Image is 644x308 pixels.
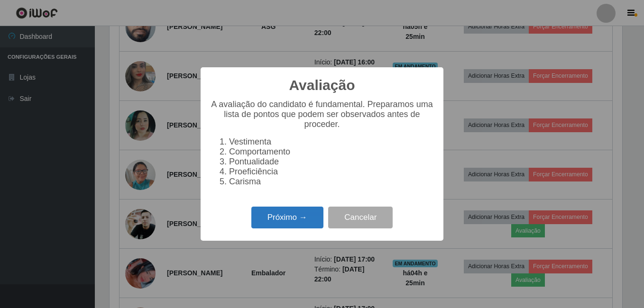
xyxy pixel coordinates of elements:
li: Comportamento [229,147,434,157]
li: Pontualidade [229,157,434,167]
li: Proeficiência [229,167,434,177]
button: Próximo → [251,207,323,229]
li: Vestimenta [229,137,434,147]
p: A avaliação do candidato é fundamental. Preparamos uma lista de pontos que podem ser observados a... [210,100,434,129]
li: Carisma [229,177,434,187]
h2: Avaliação [289,77,355,94]
button: Cancelar [328,207,393,229]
